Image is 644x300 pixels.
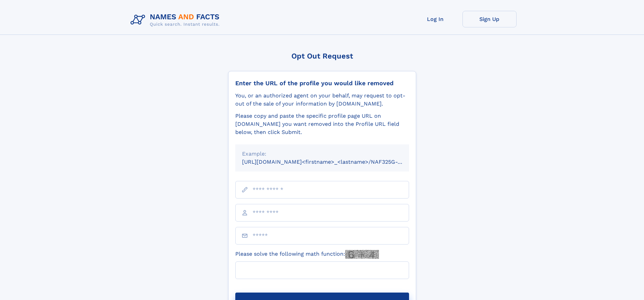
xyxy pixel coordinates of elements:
[235,92,409,108] div: You, or an authorized agent on your behalf, may request to opt-out of the sale of your informatio...
[242,150,402,158] div: Example:
[242,159,422,165] small: [URL][DOMAIN_NAME]<firstname>_<lastname>/NAF325G-xxxxxxxx
[462,11,517,27] a: Sign Up
[408,11,462,27] a: Log In
[235,250,379,259] label: Please solve the following math function:
[235,112,409,136] div: Please copy and paste the specific profile page URL on [DOMAIN_NAME] you want removed into the Pr...
[128,11,225,29] img: Logo Names and Facts
[228,52,416,60] div: Opt Out Request
[235,79,409,87] div: Enter the URL of the profile you would like removed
